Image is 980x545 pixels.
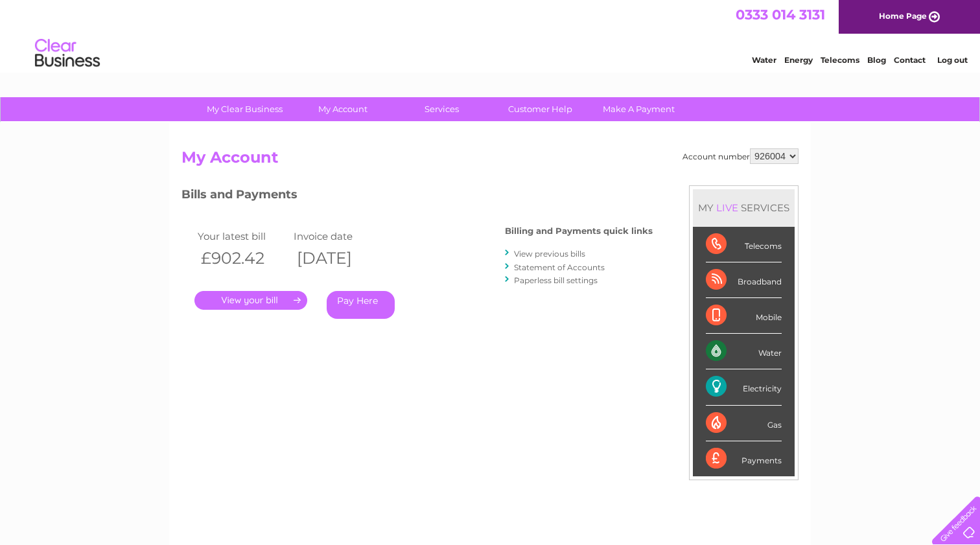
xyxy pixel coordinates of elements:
div: MY SERVICES [693,189,795,226]
div: Clear Business is a trading name of Verastar Limited (registered in [GEOGRAPHIC_DATA] No. 3667643... [185,7,797,63]
a: Blog [867,55,886,65]
th: [DATE] [290,245,386,272]
h4: Billing and Payments quick links [505,226,653,236]
div: Payments [706,441,782,476]
h3: Bills and Payments [181,185,653,208]
a: Pay Here [327,291,395,319]
a: Services [388,97,495,121]
a: Contact [894,55,926,65]
a: Statement of Accounts [514,262,605,272]
a: Paperless bill settings [514,275,598,285]
div: Mobile [706,298,782,334]
div: Gas [706,406,782,441]
a: My Clear Business [191,97,298,121]
a: . [194,291,307,310]
a: 0333 014 3131 [736,6,825,23]
h2: My Account [181,148,799,173]
div: Water [706,334,782,369]
a: Make A Payment [585,97,692,121]
td: Your latest bill [194,227,290,245]
th: £902.42 [194,245,290,272]
a: Customer Help [487,97,594,121]
div: Telecoms [706,227,782,262]
a: Log out [937,55,968,65]
a: View previous bills [514,249,585,259]
td: Invoice date [290,227,386,245]
div: Electricity [706,369,782,405]
a: Telecoms [821,55,859,65]
div: Broadband [706,262,782,298]
a: Energy [784,55,813,65]
div: LIVE [714,202,741,214]
a: Water [752,55,776,65]
div: Account number [682,148,799,164]
img: logo.png [34,34,100,73]
a: My Account [290,97,397,121]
